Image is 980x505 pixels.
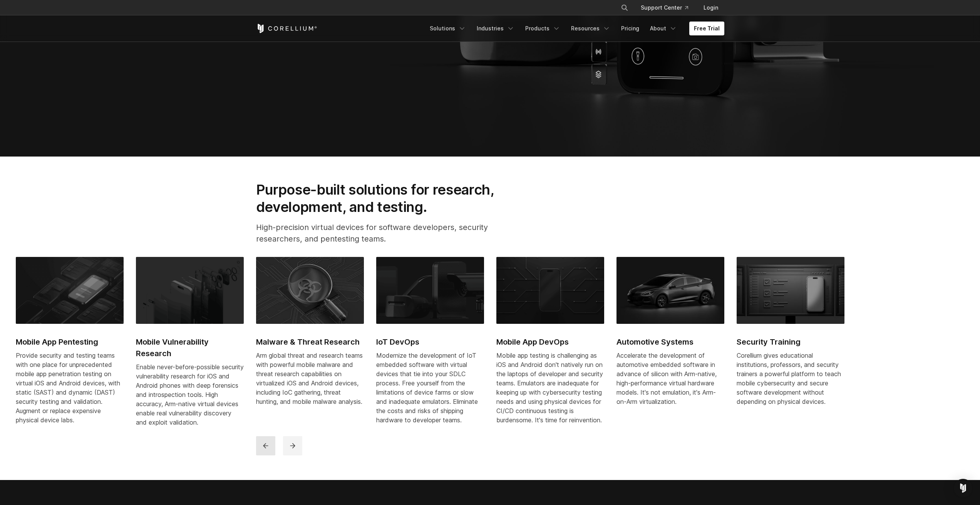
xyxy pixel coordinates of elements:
[256,24,317,33] a: Corellium Home
[616,336,724,348] h2: Automotive Systems
[496,257,604,434] a: Mobile App DevOps Mobile App DevOps Mobile app testing is challenging as iOS and Android don't na...
[689,22,724,35] a: Free Trial
[472,22,519,35] a: Industries
[611,1,724,15] div: Navigation Menu
[256,222,519,245] p: High-precision virtual devices for software developers, security researchers, and pentesting teams.
[645,22,682,35] a: About
[496,336,604,348] h2: Mobile App DevOps
[635,1,694,15] a: Support Center
[136,336,244,359] h2: Mobile Vulnerability Research
[256,181,519,215] h2: Purpose-built solutions for research, development, and testing.
[376,257,484,324] img: IoT DevOps
[954,479,972,497] div: Open Intercom Messenger
[16,336,124,348] h2: Mobile App Pentesting
[618,1,632,15] button: Search
[256,336,364,348] h2: Malware & Threat Research
[496,351,604,425] div: Mobile app testing is challenging as iOS and Android don't natively run on the laptops of develop...
[136,362,244,427] div: Enable never-before-possible security vulnerability research for iOS and Android phones with deep...
[136,257,244,324] img: Mobile Vulnerability Research
[521,22,565,35] a: Products
[16,351,124,425] div: Provide security and testing teams with one place for unprecedented mobile app penetration testin...
[697,1,724,15] a: Login
[16,257,124,324] img: Mobile App Pentesting
[737,336,844,348] h2: Security Training
[616,351,724,406] p: Accelerate the development of automotive embedded software in advance of silicon with Arm-native,...
[256,257,364,415] a: Malware & Threat Research Malware & Threat Research Arm global threat and research teams with pow...
[256,351,364,406] div: Arm global threat and research teams with powerful mobile malware and threat research capabilitie...
[425,22,724,35] div: Navigation Menu
[566,22,615,35] a: Resources
[616,257,724,324] img: Automotive Systems
[737,351,844,406] p: Corellium gives educational institutions, professors, and security trainers a powerful platform t...
[737,257,844,324] img: Black UI showing checklist interface and iPhone mockup, symbolizing mobile app testing and vulner...
[376,336,484,348] h2: IoT DevOps
[256,436,275,455] button: previous
[425,22,471,35] a: Solutions
[283,436,302,455] button: next
[376,351,484,425] div: Modernize the development of IoT embedded software with virtual devices that tie into your SDLC p...
[496,257,604,324] img: Mobile App DevOps
[376,257,484,434] a: IoT DevOps IoT DevOps Modernize the development of IoT embedded software with virtual devices tha...
[256,257,364,324] img: Malware & Threat Research
[616,22,644,35] a: Pricing
[616,257,724,422] a: Automotive Systems Automotive Systems Accelerate the development of automotive embedded software ...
